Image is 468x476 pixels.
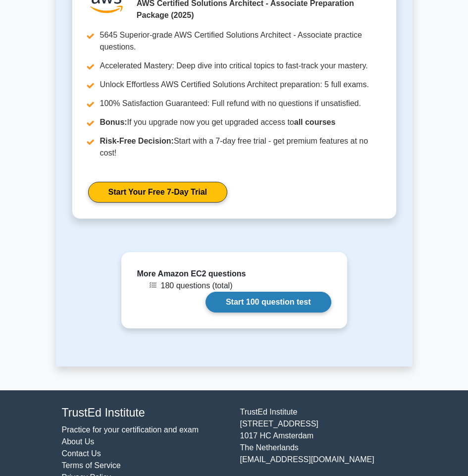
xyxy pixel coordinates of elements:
[206,292,331,313] a: Start 100 question test
[88,182,227,203] a: Start Your Free 7-Day Trial
[62,425,199,434] a: Practice for your certification and exam
[62,437,95,446] a: About Us
[62,449,101,458] a: Contact Us
[62,406,228,420] h4: TrustEd Institute
[62,461,121,470] a: Terms of Service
